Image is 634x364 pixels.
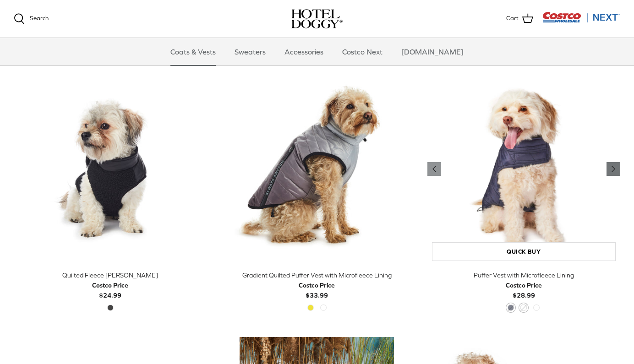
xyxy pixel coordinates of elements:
[30,15,49,22] span: Search
[162,38,224,65] a: Coats & Vests
[427,162,441,176] a: Previous
[542,11,620,23] img: Costco Next
[226,38,274,65] a: Sweaters
[427,72,620,265] a: Puffer Vest with Microfleece Lining
[276,38,332,65] a: Accessories
[220,270,413,301] a: Gradient Quilted Puffer Vest with Microfleece Lining Costco Price$33.99
[291,9,343,28] img: hoteldoggycom
[334,38,391,65] a: Costco Next
[506,280,542,299] b: $28.99
[220,72,413,265] a: Gradient Quilted Puffer Vest with Microfleece Lining
[506,13,533,25] a: Cart
[299,280,335,290] div: Costco Price
[506,14,519,23] span: Cart
[393,38,472,65] a: [DOMAIN_NAME]
[14,270,207,301] a: Quilted Fleece [PERSON_NAME] Costco Price$24.99
[427,270,620,280] div: Puffer Vest with Microfleece Lining
[14,72,207,265] a: Quilted Fleece Melton Vest
[14,13,49,24] a: Search
[291,9,343,28] a: hoteldoggy.com hoteldoggycom
[542,17,620,24] a: Visit Costco Next
[432,242,616,261] a: Quick buy
[92,280,128,299] b: $24.99
[506,280,542,290] div: Costco Price
[299,280,335,299] b: $33.99
[220,270,413,280] div: Gradient Quilted Puffer Vest with Microfleece Lining
[607,162,620,176] a: Previous
[92,280,128,290] div: Costco Price
[14,270,207,280] div: Quilted Fleece [PERSON_NAME]
[427,270,620,301] a: Puffer Vest with Microfleece Lining Costco Price$28.99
